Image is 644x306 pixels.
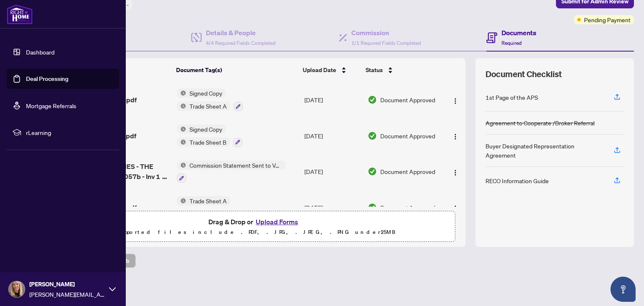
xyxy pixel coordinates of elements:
span: [PERSON_NAME][EMAIL_ADDRESS][DOMAIN_NAME] [29,290,105,299]
a: Deal Processing [26,75,68,83]
a: Dashboard [26,48,55,56]
span: Document Approved [380,203,435,212]
img: Profile Icon [9,281,25,297]
img: logo [7,4,33,24]
span: Signed Copy [186,88,226,98]
img: Document Status [368,131,377,140]
div: Agreement to Cooperate /Broker Referral [486,118,595,127]
h4: Details & People [206,28,275,38]
img: Status Icon [177,161,186,170]
div: RECO Information Guide [486,176,549,185]
span: Required [501,40,522,46]
span: 4/4 Required Fields Completed [206,40,275,46]
span: Document Approved [380,167,435,176]
span: Drag & Drop orUpload FormsSupported files include .PDF, .JPG, .JPEG, .PNG under25MB [54,211,455,242]
img: Status Icon [177,124,186,134]
img: Status Icon [177,88,186,98]
span: rLearning [26,128,113,137]
span: Commission Statement Sent to Vendor [186,161,286,170]
button: Status IconTrade Sheet A [177,196,230,219]
div: 1st Page of the APS [486,93,538,102]
span: Trade Sheet A [186,196,230,205]
span: Signed Copy [186,124,226,134]
button: Status IconSigned CopyStatus IconTrade Sheet B [177,124,242,147]
button: Status IconCommission Statement Sent to Vendor [177,161,286,183]
img: Logo [452,169,459,176]
button: Logo [449,129,462,143]
span: Upload Date [303,65,336,75]
button: Logo [449,93,462,106]
button: Status IconSigned CopyStatus IconTrade Sheet A [177,88,243,111]
button: Logo [449,165,462,178]
span: [PERSON_NAME] [29,280,105,289]
span: Drag & Drop or [208,216,301,227]
span: Trade Sheet A [186,101,230,111]
img: Document Status [368,95,377,104]
span: Document Approved [380,131,435,140]
th: Document Tag(s) [173,58,300,82]
td: [DATE] [301,154,364,190]
button: Logo [449,201,462,214]
a: Mortgage Referrals [26,102,76,109]
span: Status [366,65,383,75]
span: Pending Payment [584,15,631,24]
img: Status Icon [177,101,186,111]
img: Document Status [368,203,377,212]
span: Document Approved [380,95,435,104]
span: - [127,1,129,8]
img: Status Icon [177,196,186,205]
img: Logo [452,98,459,104]
th: Status [362,58,441,82]
img: Status Icon [177,137,186,147]
button: Upload Forms [253,216,301,227]
td: [DATE] [301,118,364,154]
td: [DATE] [301,189,364,226]
div: Buyer Designated Representation Agreement [486,141,604,160]
td: [DATE] [301,82,364,118]
img: Document Status [368,167,377,176]
img: Logo [452,205,459,212]
button: Open asap [610,277,636,302]
span: Trade Sheet B [186,137,230,147]
p: Supported files include .PDF, .JPG, .JPEG, .PNG under 25 MB [59,227,450,237]
th: Upload Date [299,58,362,82]
span: 1/1 Required Fields Completed [351,40,421,46]
h4: Documents [501,28,536,38]
img: Logo [452,133,459,140]
h4: Commission [351,28,421,38]
span: Document Checklist [486,68,562,80]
